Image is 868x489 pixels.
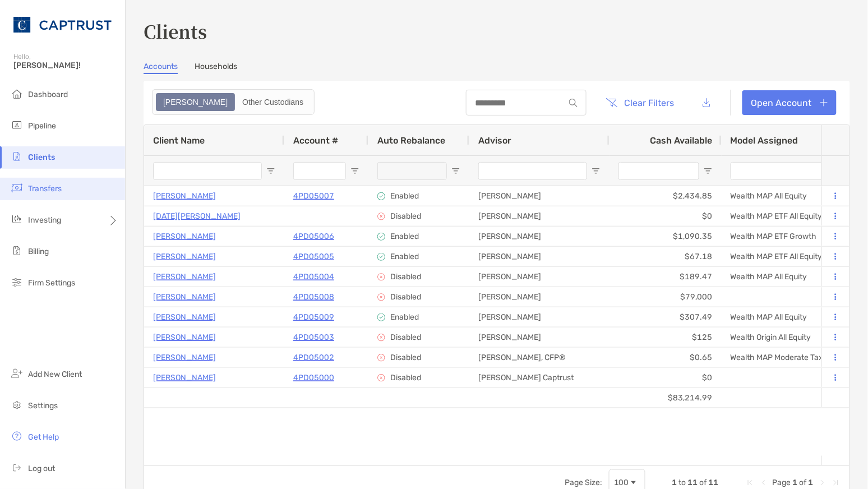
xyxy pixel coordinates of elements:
[293,162,346,180] input: Account # Filter Input
[598,90,683,115] button: Clear Filters
[28,370,82,379] span: Add New Client
[469,307,610,327] div: [PERSON_NAME]
[153,350,216,365] p: [PERSON_NAME]
[390,211,421,221] p: Disabled
[722,327,862,347] div: Wealth Origin All Equity
[195,62,237,74] a: Households
[469,287,610,307] div: [PERSON_NAME]
[731,162,839,180] input: Model Assigned Filter Input
[10,244,24,257] img: billing icon
[722,227,862,246] div: Wealth MAP ETF Growth
[293,229,334,243] a: 4PD05006
[236,94,310,110] div: Other Custodians
[10,430,24,443] img: get-help icon
[10,118,24,132] img: pipeline icon
[293,330,334,344] p: 4PD05003
[153,189,216,203] p: [PERSON_NAME]
[618,162,699,180] input: Cash Available Filter Input
[469,186,610,206] div: [PERSON_NAME]
[152,89,315,115] div: segmented control
[10,275,24,289] img: firm-settings icon
[153,290,216,304] p: [PERSON_NAME]
[293,310,334,324] a: 4PD05009
[742,90,837,115] a: Open Account
[818,478,827,487] div: Next Page
[451,167,460,176] button: Open Filter Menu
[610,368,722,387] div: $0
[28,153,55,162] span: Clients
[390,292,421,302] p: Disabled
[592,167,601,176] button: Open Filter Menu
[153,270,216,284] a: [PERSON_NAME]
[377,233,385,241] img: icon image
[153,330,216,344] p: [PERSON_NAME]
[569,99,578,107] img: input icon
[10,87,24,100] img: dashboard icon
[722,267,862,287] div: Wealth MAP All Equity
[809,478,814,487] span: 1
[28,184,62,193] span: Transfers
[293,290,334,304] a: 4PD05008
[293,371,334,385] a: 4PD05000
[293,250,334,264] a: 4PD05005
[390,252,419,261] p: Enabled
[28,215,61,225] span: Investing
[610,267,722,287] div: $189.47
[478,135,511,146] span: Advisor
[610,247,722,266] div: $67.18
[377,313,385,321] img: icon image
[28,432,59,442] span: Get Help
[610,388,722,408] div: $83,214.99
[293,189,334,203] p: 4PD05007
[153,250,216,264] a: [PERSON_NAME]
[610,307,722,327] div: $307.49
[266,167,275,176] button: Open Filter Menu
[722,307,862,327] div: Wealth MAP All Equity
[28,121,56,131] span: Pipeline
[350,167,359,176] button: Open Filter Menu
[688,478,698,487] span: 11
[144,18,850,44] h3: Clients
[28,401,58,410] span: Settings
[390,373,421,382] p: Disabled
[293,135,338,146] span: Account #
[10,150,24,163] img: clients icon
[153,209,241,223] a: [DATE][PERSON_NAME]
[10,367,24,380] img: add_new_client icon
[565,478,602,487] div: Page Size:
[469,227,610,246] div: [PERSON_NAME]
[144,62,178,74] a: Accounts
[704,167,713,176] button: Open Filter Menu
[722,206,862,226] div: Wealth MAP ETF All Equity
[793,478,798,487] span: 1
[722,348,862,367] div: Wealth MAP Moderate Tax-Sensitive
[377,135,445,146] span: Auto Rebalance
[10,213,24,226] img: investing icon
[153,371,216,385] a: [PERSON_NAME]
[709,478,719,487] span: 11
[610,348,722,367] div: $0.65
[10,398,24,412] img: settings icon
[390,232,419,241] p: Enabled
[390,353,421,362] p: Disabled
[153,310,216,324] p: [PERSON_NAME]
[610,227,722,246] div: $1,090.35
[759,478,768,487] div: Previous Page
[377,253,385,261] img: icon image
[153,162,262,180] input: Client Name Filter Input
[293,270,334,284] a: 4PD05004
[153,229,216,243] a: [PERSON_NAME]
[377,192,385,200] img: icon image
[731,135,798,146] span: Model Assigned
[377,354,385,362] img: icon image
[293,350,334,365] a: 4PD05002
[28,278,75,288] span: Firm Settings
[390,272,421,282] p: Disabled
